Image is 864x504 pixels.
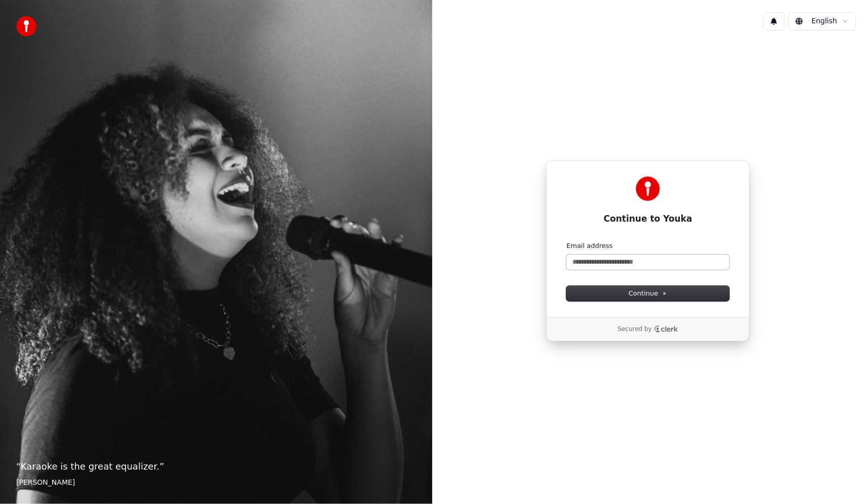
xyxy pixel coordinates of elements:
[16,459,416,474] p: “ Karaoke is the great equalizer. ”
[16,478,416,488] footer: [PERSON_NAME]
[566,241,612,250] label: Email address
[636,177,660,201] img: Youka
[654,325,678,332] a: Clerk logo
[566,213,729,225] h1: Continue to Youka
[629,289,667,298] span: Continue
[566,286,729,301] button: Continue
[16,16,36,36] img: youka
[618,325,652,333] p: Secured by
